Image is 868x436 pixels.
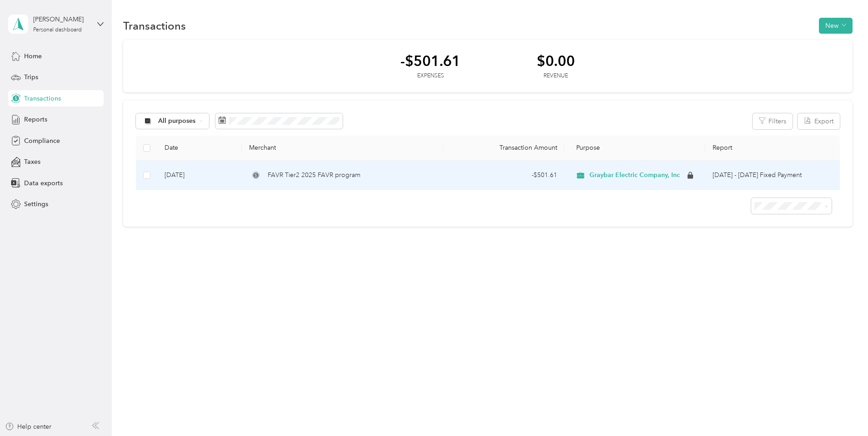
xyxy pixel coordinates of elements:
h1: Transactions [123,21,186,30]
span: Taxes [24,157,40,167]
button: Filters [753,113,793,129]
span: Purpose [572,144,600,152]
button: New [819,18,853,34]
span: Trips [24,72,38,82]
button: Help center [5,422,51,431]
span: FAVR Tier2 2025 FAVR program [268,170,360,180]
span: Settings [24,199,48,209]
div: -$501.61 [400,53,460,69]
span: Home [24,51,42,61]
span: Graybar Electric Company, Inc [589,171,680,179]
button: Export [798,113,840,129]
span: Compliance [24,136,60,146]
span: Data exports [24,178,63,188]
span: Reports [24,115,47,124]
div: $0.00 [537,53,575,69]
span: All purposes [158,118,196,124]
iframe: Everlance-gr Chat Button Frame [817,385,868,436]
td: [DATE] [157,161,242,190]
div: - $501.61 [451,170,557,180]
th: Date [157,136,242,161]
div: [PERSON_NAME] [33,15,90,24]
div: Personal dashboard [33,27,82,33]
td: Sep 1 - 30, 2025 Fixed Payment [705,161,840,190]
span: Transactions [24,94,61,103]
th: Merchant [242,136,443,161]
th: Report [705,136,840,161]
div: Expenses [400,72,460,80]
div: Revenue [537,72,575,80]
th: Transaction Amount [444,136,564,161]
